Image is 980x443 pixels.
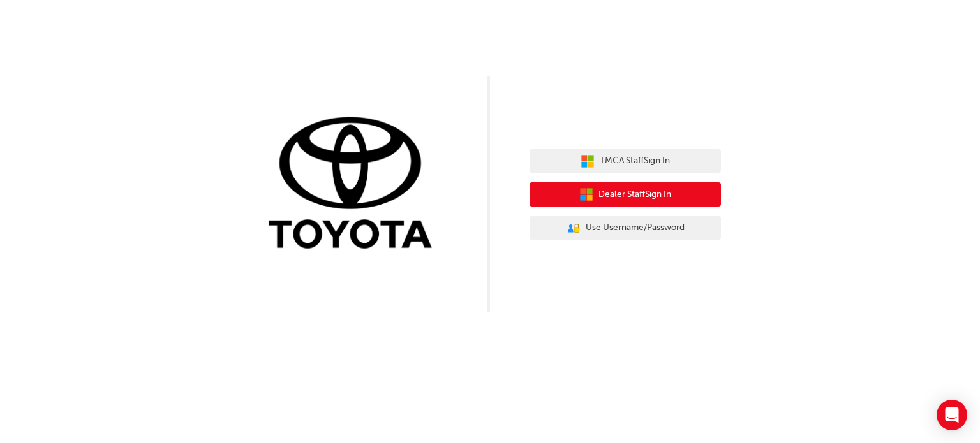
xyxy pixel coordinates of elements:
button: TMCA StaffSign In [530,149,721,173]
span: Use Username/Password [586,221,685,235]
span: TMCA Staff Sign In [600,154,670,168]
img: Trak [259,114,450,255]
button: Dealer StaffSign In [530,182,721,207]
span: Dealer Staff Sign In [598,187,671,202]
div: Open Intercom Messenger [937,400,967,430]
button: Use Username/Password [530,216,721,240]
